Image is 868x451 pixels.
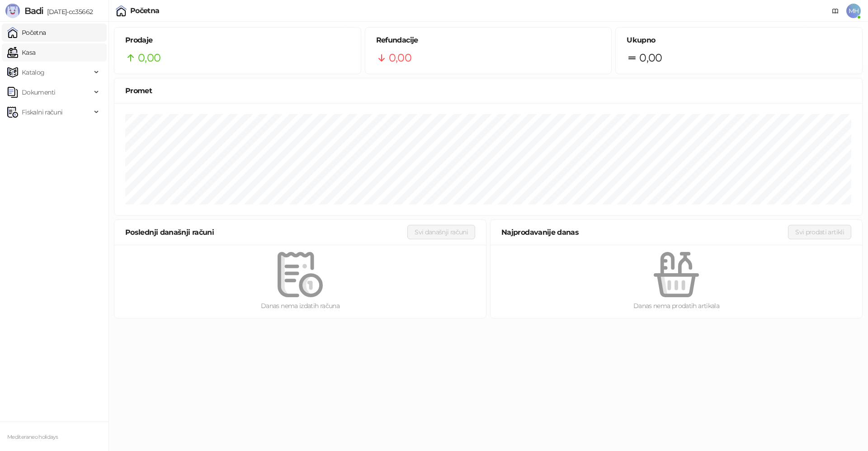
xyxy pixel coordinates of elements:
[138,49,160,66] span: 0,00
[846,4,861,18] span: MH
[501,227,788,238] div: Najprodavanije danas
[130,7,160,14] div: Početna
[5,4,20,18] img: Logo
[7,434,58,440] small: Mediteraneo holidays
[376,35,601,46] h5: Refundacije
[505,301,848,311] div: Danas nema prodatih artikala
[828,4,843,18] a: Dokumentacija
[125,35,350,46] h5: Prodaje
[788,225,851,239] button: Svi prodati artikli
[22,63,45,81] span: Katalog
[125,85,851,96] div: Promet
[22,83,55,101] span: Dokumenti
[22,103,62,121] span: Fiskalni računi
[389,49,411,66] span: 0,00
[639,49,662,66] span: 0,00
[43,8,93,16] span: [DATE]-cc35662
[129,301,472,311] div: Danas nema izdatih računa
[407,225,475,239] button: Svi današnji računi
[7,24,46,42] a: Početna
[7,43,35,62] a: Kasa
[125,227,407,238] div: Poslednji današnji računi
[24,5,43,16] span: Badi
[627,35,851,46] h5: Ukupno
